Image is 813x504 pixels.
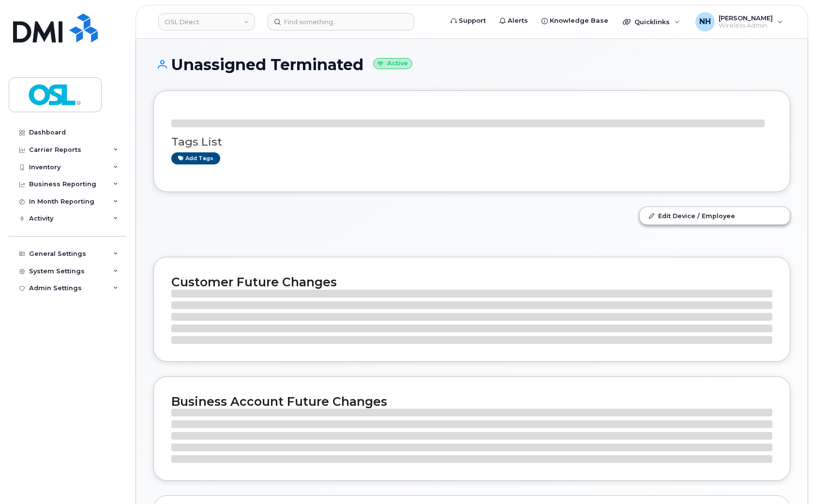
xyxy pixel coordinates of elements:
[373,58,412,69] small: Active
[171,275,772,289] h2: Customer Future Changes
[171,136,772,148] h3: Tags List
[153,56,790,73] h1: Unassigned Terminated
[171,152,220,164] a: Add tags
[640,207,790,224] a: Edit Device / Employee
[171,394,772,409] h2: Business Account Future Changes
